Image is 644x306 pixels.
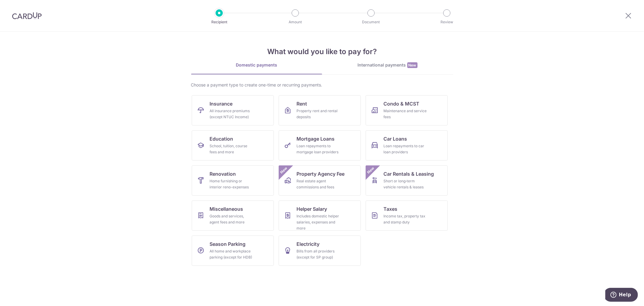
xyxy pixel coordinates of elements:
[210,213,253,225] div: Goods and services, agent fees and more
[210,178,253,190] div: Home furnishing or interior reno-expenses
[279,165,289,175] span: New
[210,205,243,213] span: Miscellaneous
[384,143,427,155] div: Loan repayments to car loan providers
[349,19,393,25] p: Document
[297,248,340,260] div: Bills from all providers (except for SP group)
[384,213,427,225] div: Income tax, property tax and stamp duty
[297,108,340,120] div: Property rent and rental deposits
[210,170,236,177] span: Renovation
[297,143,340,155] div: Loan repayments to mortgage loan providers
[279,95,361,125] a: RentProperty rent and rental deposits
[407,62,418,68] span: New
[192,236,274,266] a: Season ParkingAll home and workplace parking (except for HDB)
[273,19,318,25] p: Amount
[210,100,233,107] span: Insurance
[297,178,340,190] div: Real estate agent commissions and fees
[384,135,407,142] span: Car Loans
[279,236,361,266] a: ElectricityBills from all providers (except for SP group)
[197,19,242,25] p: Recipient
[384,100,420,107] span: Condo & MCST
[297,170,345,177] span: Property Agency Fee
[191,46,453,57] h4: What would you like to pay for?
[384,108,427,120] div: Maintenance and service fees
[384,178,427,190] div: Short or long‑term vehicle rentals & leases
[210,240,246,248] span: Season Parking
[384,170,434,177] span: Car Rentals & Leasing
[279,200,361,231] a: Helper SalaryIncludes domestic helper salaries, expenses and more
[366,130,448,161] a: Car LoansLoan repayments to car loan providers
[210,248,253,260] div: All home and workplace parking (except for HDB)
[297,240,320,248] span: Electricity
[366,165,376,175] span: New
[191,62,322,68] div: Domestic payments
[297,135,335,142] span: Mortgage Loans
[192,165,274,196] a: RenovationHome furnishing or interior reno-expenses
[297,205,327,213] span: Helper Salary
[297,100,307,107] span: Rent
[384,205,398,213] span: Taxes
[192,200,274,231] a: MiscellaneousGoods and services, agent fees and more
[366,95,448,125] a: Condo & MCSTMaintenance and service fees
[279,165,361,196] a: Property Agency FeeReal estate agent commissions and feesNew
[322,62,453,68] div: International payments
[210,143,253,155] div: School, tuition, course fees and more
[210,135,233,142] span: Education
[279,130,361,161] a: Mortgage LoansLoan repayments to mortgage loan providers
[192,130,274,161] a: EducationSchool, tuition, course fees and more
[12,12,42,19] img: CardUp
[366,165,448,196] a: Car Rentals & LeasingShort or long‑term vehicle rentals & leasesNew
[425,19,469,25] p: Review
[192,95,274,125] a: InsuranceAll insurance premiums (except NTUC Income)
[366,200,448,231] a: TaxesIncome tax, property tax and stamp duty
[191,82,453,88] div: Choose a payment type to create one-time or recurring payments.
[297,213,340,231] div: Includes domestic helper salaries, expenses and more
[210,108,253,120] div: All insurance premiums (except NTUC Income)
[605,288,638,303] iframe: Opens a widget where you can find more information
